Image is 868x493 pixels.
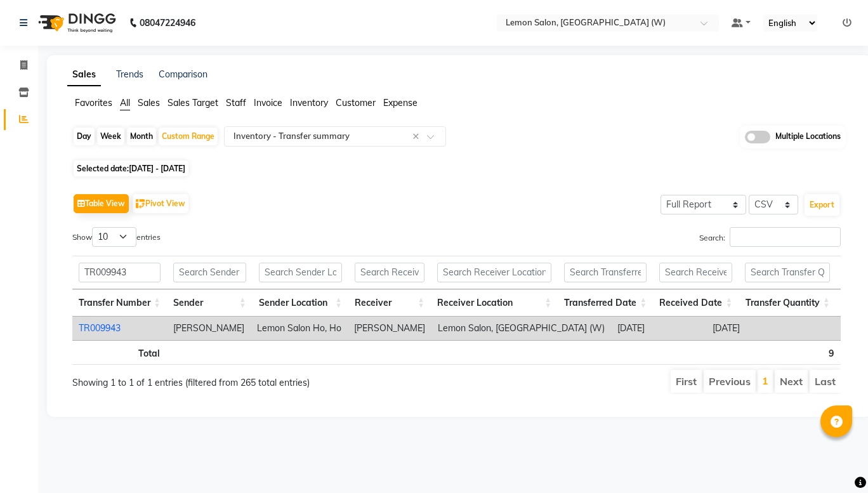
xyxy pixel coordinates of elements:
span: Inventory [290,97,328,108]
input: Search: [730,227,841,247]
span: Multiple Locations [775,131,841,143]
input: Search Sender [173,263,246,282]
input: Search Received Date [659,263,732,282]
th: Transfer Quantity: activate to sort column ascending [739,289,836,317]
th: Transfer Number: activate to sort column ascending [72,289,167,317]
span: Sales [138,97,160,108]
input: Search Transferred Date [564,263,647,282]
div: Week [97,128,124,145]
td: Lemon Salon, [GEOGRAPHIC_DATA] (W) [431,317,611,340]
div: Day [74,128,95,145]
th: Received Date: activate to sort column ascending [653,289,739,317]
span: Favorites [75,97,112,108]
label: Show entries [72,227,161,247]
iframe: chat widget [815,442,855,480]
input: Search Transfer Quantity [745,263,829,282]
th: Total [72,340,166,365]
span: Selected date: [74,161,188,176]
input: Search Receiver [355,263,424,282]
span: Staff [226,97,246,108]
div: Month [127,128,156,145]
a: Trends [116,69,143,80]
span: Customer [336,97,376,108]
span: All [120,97,130,108]
input: Search Transfer Number [79,263,161,282]
div: Showing 1 to 1 of 1 entries (filtered from 265 total entries) [72,369,381,390]
b: 08047224946 [140,5,195,41]
a: Comparison [159,69,207,80]
td: [PERSON_NAME] [167,317,251,340]
th: Receiver Location: activate to sort column ascending [431,289,558,317]
th: Transferred Date: activate to sort column ascending [558,289,653,317]
span: Expense [383,97,418,108]
input: Search Receiver Location [437,263,551,282]
th: Sender: activate to sort column ascending [167,289,253,317]
button: Export [805,194,839,216]
a: Sales [67,63,101,86]
span: Invoice [254,97,282,108]
td: [DATE] [611,317,706,340]
span: [DATE] - [DATE] [129,164,185,173]
th: 9 [743,340,840,365]
th: Receiver: activate to sort column ascending [348,289,431,317]
span: Clear all [412,130,423,143]
a: 1 [762,374,768,387]
img: pivot.png [136,199,145,209]
th: Sender Location: activate to sort column ascending [253,289,348,317]
input: Search Sender Location [259,263,342,282]
button: Table View [74,194,129,213]
div: Custom Range [159,128,218,145]
button: Pivot View [133,194,188,213]
td: Lemon Salon Ho, Ho [251,317,348,340]
a: TR009943 [79,322,121,334]
label: Search: [699,227,841,247]
td: [PERSON_NAME] [348,317,431,340]
span: Sales Target [168,97,218,108]
img: logo [32,5,119,41]
td: [DATE] [706,317,792,340]
select: Showentries [92,227,136,247]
